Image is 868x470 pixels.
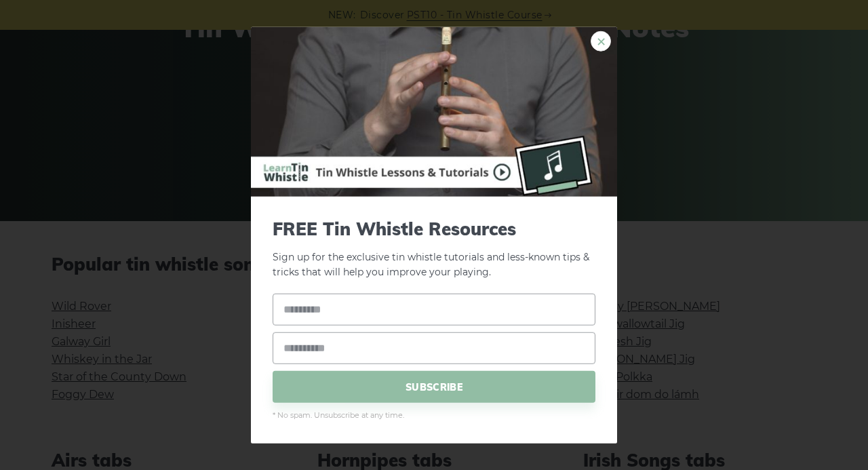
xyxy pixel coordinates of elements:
span: SUBSCRIBE [273,371,595,403]
a: × [591,31,611,51]
span: * No spam. Unsubscribe at any time. [273,410,595,422]
p: Sign up for the exclusive tin whistle tutorials and less-known tips & tricks that will help you i... [273,218,595,280]
img: Tin Whistle Buying Guide Preview [251,26,617,196]
span: FREE Tin Whistle Resources [273,218,595,239]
